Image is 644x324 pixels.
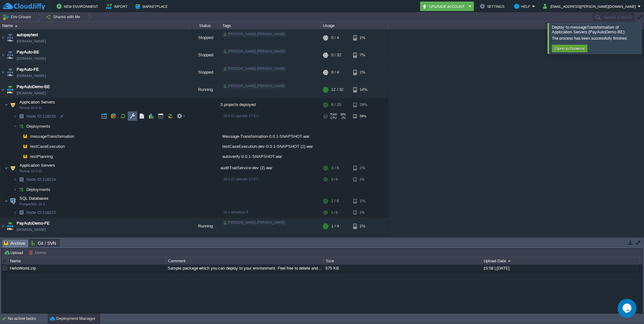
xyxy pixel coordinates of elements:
div: Stopped [189,235,220,252]
a: messageTransformation [30,134,75,139]
img: AMDAwAAAACH5BAEAAAAALAAAAAABAAEAAAICRAEAOw== [17,175,26,184]
a: testCaseExecution [30,144,66,149]
div: testCaseExecution-dev-0.0.1-SNAPSHOT (2).war [220,142,321,151]
div: Running [189,218,220,235]
span: Deployments [26,124,51,129]
a: [DOMAIN_NAME] [17,226,46,233]
div: 1% [353,195,374,207]
div: auditTrailService-dev (2).war [220,162,321,174]
span: autopaytest [17,32,38,38]
div: 1% [353,64,374,81]
span: 218223 [26,210,57,215]
img: AMDAwAAAACH5BAEAAAAALAAAAAABAAEAAAICRAEAOw== [13,121,17,131]
div: Sample package which you can deploy to your environment. Feel free to delete and upload a package... [166,265,323,272]
iframe: chat widget [618,299,638,318]
span: RAM [330,113,337,116]
img: AMDAwAAAACH5BAEAAAAALAAAAAABAAEAAAICRAEAOw== [0,81,5,98]
span: Node ID: [26,177,42,182]
img: AMDAwAAAACH5BAEAAAAALAAAAAABAAEAAAICRAEAOw== [21,152,30,161]
img: AMDAwAAAACH5BAEAAAAALAAAAAABAAEAAAICRAEAOw== [17,152,21,161]
button: Shared with Me [46,13,82,21]
img: AMDAwAAAACH5BAEAAAAALAAAAAABAAEAAAICRAEAOw== [21,131,30,141]
span: Application Servers [19,99,56,105]
div: 3 projects deployed [220,98,321,111]
div: 1 / 4 [331,218,339,235]
button: Env Groups [2,13,33,21]
img: AMDAwAAAACH5BAEAAAAALAAAAAABAAEAAAICRAEAOw== [6,29,14,46]
div: 3 / 6 [331,162,339,174]
div: Message-Transformation-0.0.1-SNAPSHOT.war [220,131,321,141]
img: AMDAwAAAACH5BAEAAAAALAAAAAABAAEAAAICRAEAOw== [13,208,17,217]
div: 3% [353,235,374,252]
a: PayAuto-BE [17,49,39,55]
img: AMDAwAAAACH5BAEAAAAALAAAAAABAAEAAAICRAEAOw== [4,98,8,111]
span: 16.2-almalinux-9 [223,210,248,214]
img: AMDAwAAAACH5BAEAAAAALAAAAAABAAEAAAICRAEAOw== [17,185,26,194]
a: PayAutoDemo-FE [17,220,50,226]
button: Open in Browser [553,46,586,51]
img: AMDAwAAAACH5BAEAAAAALAAAAAABAAEAAAICRAEAOw== [21,142,30,151]
a: [DOMAIN_NAME] [17,73,46,79]
div: [PERSON_NAME].[PERSON_NAME] [222,49,286,54]
img: AMDAwAAAACH5BAEAAAAALAAAAAABAAEAAAICRAEAOw== [17,111,26,121]
span: Tomcat 10.0.21 [19,169,42,173]
span: SQL Databases [19,196,49,201]
span: PostgreSQL 16.2 [19,202,45,206]
img: AMDAwAAAACH5BAEAAAAALAAAAAABAAEAAAICRAEAOw== [0,218,5,235]
button: [EMAIL_ADDRESS][PERSON_NAME][DOMAIN_NAME] [543,3,638,10]
img: AMDAwAAAACH5BAEAAAAALAAAAAABAAEAAAICRAEAOw== [8,195,17,207]
div: [PERSON_NAME].[PERSON_NAME] [222,83,286,89]
span: Node ID: [26,210,42,215]
div: Upload Date [482,257,639,265]
div: Stopped [189,29,220,46]
button: Delete [29,250,48,255]
span: Node ID: [26,114,42,119]
div: 1% [353,208,374,217]
img: AMDAwAAAACH5BAEAAAAALAAAAAABAAEAAAICRAEAOw== [8,162,17,174]
span: 218225 [26,114,57,119]
span: 10.0.21-openjdk-17.0.2 [223,114,258,118]
span: CPU [330,116,337,120]
div: [PERSON_NAME].[PERSON_NAME] [222,31,286,37]
a: [DOMAIN_NAME] [17,55,46,62]
div: 3 / 6 [331,175,338,184]
img: AMDAwAAAACH5BAEAAAAALAAAAAABAAEAAAICRAEAOw== [0,29,5,46]
button: Import [106,3,130,10]
img: AMDAwAAAACH5BAEAAAAALAAAAAABAAEAAAICRAEAOw== [17,142,21,151]
a: PayAuto-FE [17,66,39,73]
div: 12 / 32 [331,81,343,98]
div: 1 / 6 [331,195,339,207]
button: New Environment [57,3,100,10]
a: Application ServersTomcat 10.0.21 [19,100,56,104]
button: Upload [4,250,25,255]
span: PayAutoDemo-BE [17,84,50,90]
a: HelloWorld.zip [10,266,36,271]
img: AMDAwAAAACH5BAEAAAAALAAAAAABAAEAAAICRAEAOw== [6,81,14,98]
img: AMDAwAAAACH5BAEAAAAALAAAAAABAAEAAAICRAEAOw== [15,25,18,27]
img: AMDAwAAAACH5BAEAAAAALAAAAAABAAEAAAICRAEAOw== [6,47,14,64]
div: Size [324,257,481,265]
button: Upgrade Account [422,3,467,10]
div: Stopped [189,47,220,64]
img: AMDAwAAAACH5BAEAAAAALAAAAAABAAEAAAICRAEAOw== [13,175,17,184]
div: The process has been successfully finished. [552,36,640,41]
a: SQL DatabasesPostgreSQL 16.2 [19,196,49,201]
div: 8 / 20 [331,98,341,111]
a: Deployments [26,187,51,192]
span: Tomcat 10.0.21 [19,106,42,110]
span: 36% [340,113,346,116]
div: Status [189,22,220,29]
span: testPlanning [30,154,54,159]
div: autoverify-0.0.1-SNAPSHOT.war [220,152,321,161]
a: Node ID:218223 [26,210,57,215]
div: Usage [321,22,388,29]
img: AMDAwAAAACH5BAEAAAAALAAAAAABAAEAAAICRAEAOw== [17,208,26,217]
div: 0 / 32 [331,47,341,64]
div: 0 / 4 [331,29,339,46]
